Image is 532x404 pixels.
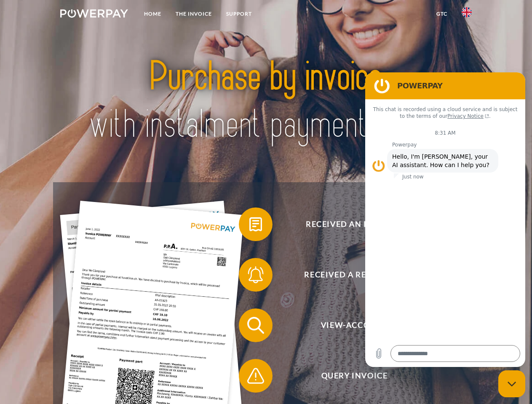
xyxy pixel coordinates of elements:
[245,214,266,235] img: qb_bill.svg
[245,315,266,336] img: qb_search.svg
[137,6,168,21] a: Home
[462,7,472,17] img: en
[239,359,458,393] button: Query Invoice
[239,207,458,241] button: Received an invoice?
[219,6,259,21] a: Support
[245,264,266,285] img: qb_bell.svg
[251,359,457,393] span: Query Invoice
[80,40,452,161] img: title-powerpay_en.svg
[365,72,525,367] iframe: Messaging window
[251,258,457,292] span: Received a reminder?
[251,308,457,342] span: View-Account
[251,207,457,241] span: Received an invoice?
[168,6,219,21] a: THE INVOICE
[429,6,454,21] a: GTC
[245,365,266,386] img: qb_warning.svg
[60,9,128,18] img: logo-powerpay-white.svg
[498,370,525,397] iframe: Button to launch messaging window, conversation in progress
[239,308,458,342] button: View-Account
[239,258,458,292] button: Received a reminder?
